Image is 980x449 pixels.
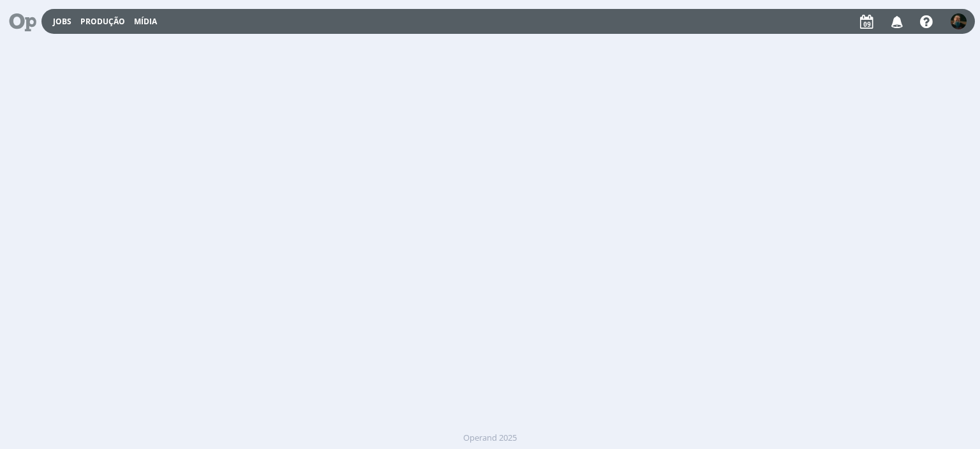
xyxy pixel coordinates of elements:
[130,17,161,27] button: Mídia
[134,16,157,27] a: Mídia
[951,13,967,29] img: M
[80,16,125,27] a: Produção
[950,10,967,33] button: M
[77,17,129,27] button: Produção
[49,17,75,27] button: Jobs
[53,16,71,27] a: Jobs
